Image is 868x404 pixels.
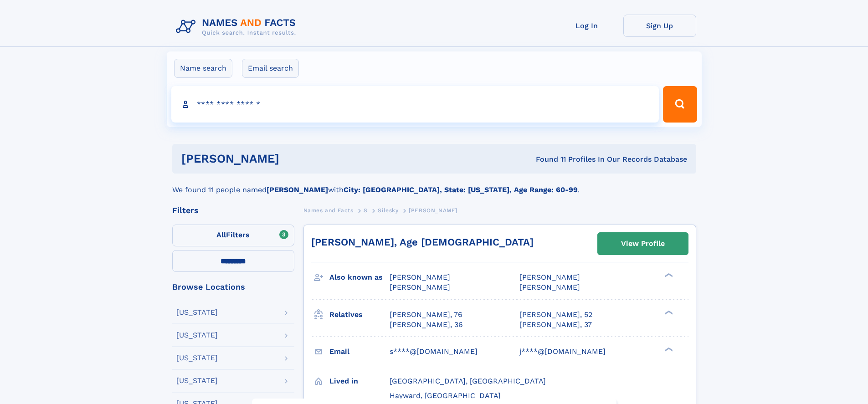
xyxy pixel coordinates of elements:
[176,377,218,384] div: [US_STATE]
[621,233,665,254] div: View Profile
[623,15,696,37] a: Sign Up
[176,354,218,362] div: [US_STATE]
[663,346,673,352] div: ❯
[409,207,457,214] span: [PERSON_NAME]
[390,283,450,291] span: [PERSON_NAME]
[390,377,546,385] span: [GEOGRAPHIC_DATA], [GEOGRAPHIC_DATA]
[174,59,232,78] label: Name search
[216,230,226,239] span: All
[172,206,294,215] div: Filters
[176,309,218,316] div: [US_STATE]
[329,307,390,322] h3: Relatives
[329,344,390,359] h3: Email
[378,207,398,214] span: Silesky
[242,59,299,78] label: Email search
[663,86,697,123] button: Search Button
[344,185,578,194] b: City: [GEOGRAPHIC_DATA], State: [US_STATE], Age Range: 60-99
[390,320,463,330] a: [PERSON_NAME], 36
[364,207,368,214] span: S
[171,86,659,123] input: search input
[390,391,501,400] span: Hayward, [GEOGRAPHIC_DATA]
[364,205,368,216] a: S
[303,205,354,216] a: Names and Facts
[598,233,688,255] a: View Profile
[172,174,696,195] div: We found 11 people named with .
[378,205,398,216] a: Silesky
[181,153,408,164] h1: [PERSON_NAME]
[663,309,673,315] div: ❯
[172,15,303,39] img: Logo Names and Facts
[176,332,218,339] div: [US_STATE]
[519,283,580,291] span: [PERSON_NAME]
[267,185,328,194] b: [PERSON_NAME]
[663,272,673,278] div: ❯
[172,283,294,291] div: Browse Locations
[550,15,623,37] a: Log In
[329,270,390,285] h3: Also known as
[519,273,580,281] span: [PERSON_NAME]
[172,225,294,246] label: Filters
[390,310,462,320] a: [PERSON_NAME], 76
[407,154,687,164] div: Found 11 Profiles In Our Records Database
[311,236,534,248] a: [PERSON_NAME], Age [DEMOGRAPHIC_DATA]
[329,373,390,389] h3: Lived in
[390,273,450,281] span: [PERSON_NAME]
[519,310,592,320] a: [PERSON_NAME], 52
[519,320,592,330] a: [PERSON_NAME], 37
